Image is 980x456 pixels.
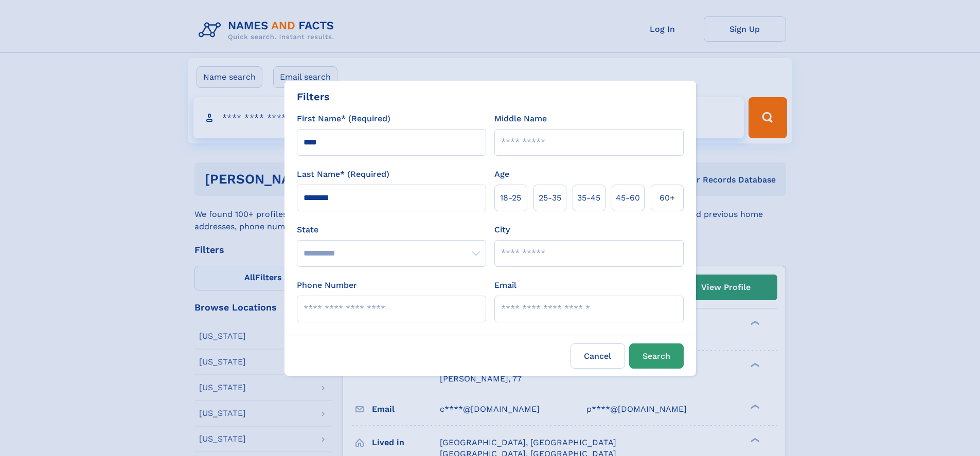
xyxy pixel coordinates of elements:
label: Age [494,168,509,180]
span: 35‑45 [577,192,600,204]
span: 18‑25 [500,192,521,204]
span: 45‑60 [616,192,640,204]
button: Search [629,343,684,369]
label: Phone Number [297,279,357,291]
label: Last Name* (Required) [297,168,389,180]
span: 60+ [660,192,675,204]
label: Cancel [571,343,625,369]
label: State [297,224,486,236]
label: First Name* (Required) [297,113,390,125]
label: Email [494,279,516,291]
div: Filters [297,89,330,104]
span: 25‑35 [539,192,561,204]
label: City [494,224,510,236]
label: Middle Name [494,113,547,125]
